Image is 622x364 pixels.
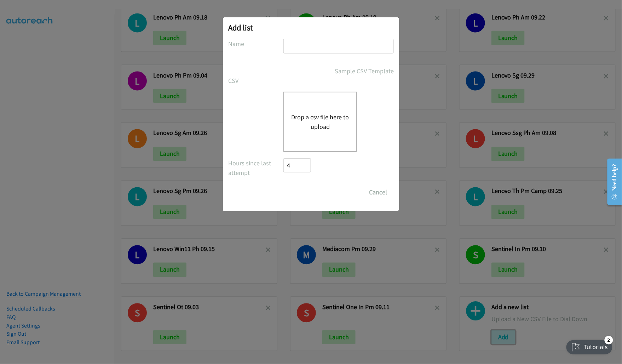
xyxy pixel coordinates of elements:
[228,39,283,49] label: Name
[562,333,617,359] iframe: Checklist
[335,66,394,76] a: Sample CSV Template
[228,76,283,85] label: CSV
[228,158,283,177] label: Hours since last attempt
[291,112,349,131] button: Drop a csv file here to upload
[601,154,622,210] iframe: Resource Center
[228,23,394,33] h2: Add list
[362,185,394,199] button: Cancel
